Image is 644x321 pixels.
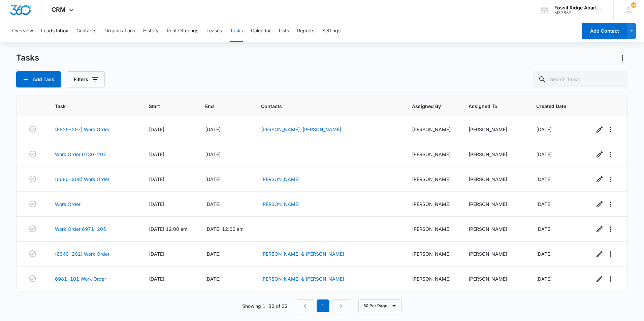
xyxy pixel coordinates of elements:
div: [PERSON_NAME] [469,225,520,233]
span: [DATE] [536,226,552,232]
button: History [143,20,159,42]
span: [DATE] 12:00 am [205,226,244,232]
div: [PERSON_NAME] [412,126,452,133]
div: [PERSON_NAME] [469,126,520,133]
div: [PERSON_NAME] [412,151,452,158]
a: (6680-208) Work Order [55,176,109,183]
span: Task [55,103,123,110]
button: Leads Inbox [41,20,68,42]
div: [PERSON_NAME] [469,275,520,282]
span: Start [149,103,179,110]
div: [PERSON_NAME] [469,201,520,208]
div: [PERSON_NAME] [469,151,520,158]
span: [DATE] [205,276,221,282]
h1: Tasks [16,53,39,63]
div: [PERSON_NAME] [469,176,520,183]
span: [DATE] [149,151,164,157]
button: Add Contact [582,23,627,39]
span: [DATE] [149,201,164,207]
input: Search Tasks [533,71,628,87]
a: Work Order [55,201,80,208]
span: [DATE] [536,151,552,157]
span: [DATE] [149,276,164,282]
button: Tasks [230,20,243,42]
span: [DATE] [149,176,164,182]
span: [DATE] [205,151,221,157]
div: account name [554,5,604,10]
span: [DATE] [149,251,164,257]
a: [PERSON_NAME] [261,176,300,182]
button: Organizations [104,20,135,42]
span: Contacts [261,103,386,110]
div: notifications count [631,2,636,8]
button: Leases [206,20,222,42]
a: (6825-207) Work Order [55,126,109,133]
span: [DATE] [536,176,552,182]
nav: Pagination [296,299,350,312]
p: Showing 1-32 of 32 [242,302,288,310]
span: [DATE] [205,201,221,207]
button: Add Task [16,71,61,87]
div: [PERSON_NAME] [412,225,452,233]
a: [PERSON_NAME] [261,201,300,207]
span: [DATE] [536,127,552,132]
span: [DATE] [149,127,164,132]
div: [PERSON_NAME] [412,275,452,282]
div: [PERSON_NAME] [412,201,452,208]
a: [PERSON_NAME] & [PERSON_NAME] [261,276,344,282]
a: Work Order 6971-205 [55,225,106,233]
button: Overview [12,20,33,42]
a: [PERSON_NAME], [PERSON_NAME] [261,127,341,132]
a: Work Order 6730-207 [55,151,106,158]
a: (6940-202) Work Order [55,250,109,257]
span: Assigned By [412,103,443,110]
span: [DATE] [205,251,221,257]
button: Lists [279,20,289,42]
div: [PERSON_NAME] [412,176,452,183]
button: Reports [297,20,314,42]
div: [PERSON_NAME] [412,250,452,257]
span: [DATE] [536,201,552,207]
a: [PERSON_NAME] & [PERSON_NAME] [261,251,344,257]
button: Contacts [76,20,96,42]
a: 6981-101 Work Order [55,275,106,282]
span: [DATE] [205,176,221,182]
span: 147 [631,2,636,8]
button: Rent Offerings [167,20,198,42]
span: Created Date [536,103,568,110]
div: account id [554,10,604,15]
span: [DATE] [536,251,552,257]
span: [DATE] 12:00 am [149,226,187,232]
button: Settings [322,20,341,42]
span: CRM [52,6,66,13]
button: Actions [617,52,628,63]
div: [PERSON_NAME] [469,250,520,257]
span: Assigned To [469,103,511,110]
button: Calendar [251,20,271,42]
span: [DATE] [536,276,552,282]
button: 50 Per Page [358,299,402,312]
span: End [205,103,235,110]
button: Filters [67,71,105,87]
em: 1 [317,299,329,312]
span: [DATE] [205,127,221,132]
